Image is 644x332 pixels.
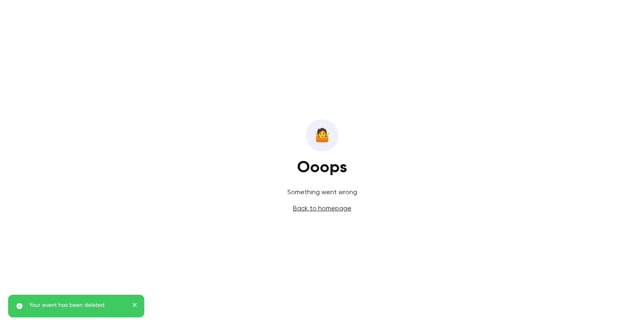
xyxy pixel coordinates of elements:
[297,158,347,178] h1: Ooops
[314,126,330,145] span: 🤷️
[293,204,351,212] a: Back to homepage
[132,301,138,311] button: close
[29,301,126,309] p: Your event has been deleted
[287,187,357,197] p: Something went wrong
